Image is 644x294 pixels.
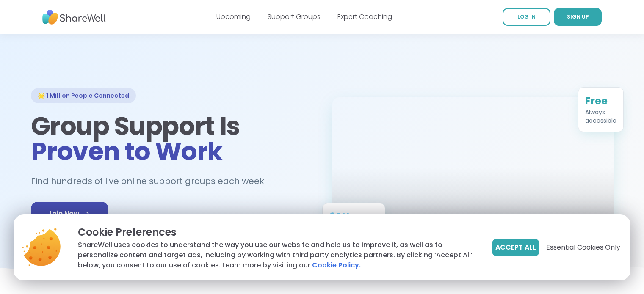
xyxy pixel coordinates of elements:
a: LOG IN [503,8,550,26]
div: 90% [329,210,378,224]
a: SIGN UP [554,8,602,26]
h1: Group Support Is [31,113,312,164]
div: Always accessible [585,108,616,125]
div: 🌟 1 Million People Connected [31,88,136,103]
p: Cookie Preferences [78,225,478,240]
span: Accept All [495,242,536,253]
button: Accept All [492,239,539,256]
a: Join Now [31,202,108,225]
span: Join Now [48,209,91,219]
span: LOG IN [517,13,536,20]
a: Upcoming [216,12,251,22]
span: SIGN UP [567,13,589,20]
a: Expert Coaching [337,12,392,22]
a: Support Groups [268,12,321,22]
p: ShareWell uses cookies to understand the way you use our website and help us to improve it, as we... [78,240,478,270]
div: Free [585,94,616,108]
a: Cookie Policy. [312,260,361,270]
span: Proven to Work [31,134,223,169]
span: Essential Cookies Only [546,242,620,253]
h2: Find hundreds of live online support groups each week. [31,174,275,188]
img: ShareWell Nav Logo [42,5,106,29]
